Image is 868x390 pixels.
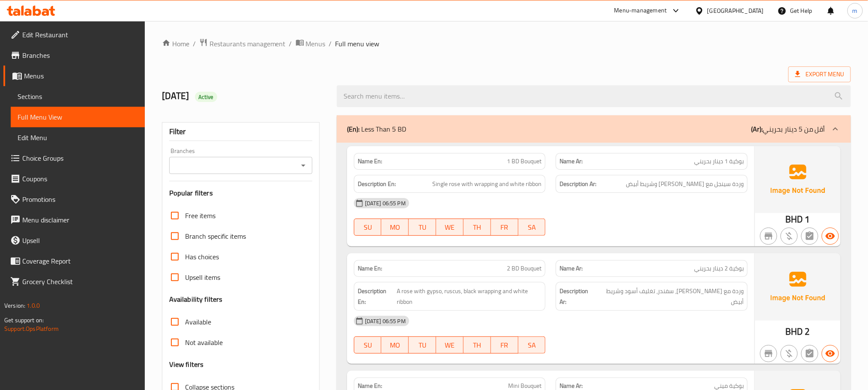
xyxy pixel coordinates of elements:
[560,264,583,273] strong: Name Ar:
[464,336,491,354] button: TH
[560,157,583,166] strong: Name Ar:
[467,221,488,234] span: TH
[626,179,744,189] span: وردة سينجل مع تغليف وشريط أبيض
[385,221,405,234] span: MO
[805,323,810,340] span: 2
[467,339,488,351] span: TH
[22,256,138,266] span: Coverage Report
[805,211,810,228] span: 1
[614,6,667,16] div: Menu-management
[354,219,382,236] button: SU
[751,124,825,134] p: أقل من 5 دينار بحريني
[289,39,292,49] li: /
[3,45,145,66] a: Branches
[385,339,405,351] span: MO
[781,345,798,362] button: Purchased item
[185,231,246,241] span: Branch specific items
[358,179,396,189] strong: Description En:
[3,148,145,168] a: Choice Groups
[296,38,326,49] a: Menus
[694,264,744,273] span: بوكية 2 دينار بحريني
[169,360,204,369] h3: View filters
[822,345,839,362] button: Available
[306,39,326,49] span: Menus
[162,38,851,49] nav: breadcrumb
[522,339,542,351] span: SA
[3,24,145,45] a: Edit Restaurant
[27,300,40,311] span: 1.0.0
[18,112,138,122] span: Full Menu View
[3,251,145,271] a: Coverage Report
[436,336,464,354] button: WE
[412,339,433,351] span: TU
[22,174,138,184] span: Coupons
[362,317,409,325] span: [DATE] 06:55 PM
[760,345,777,362] button: Not branch specific item
[785,323,803,340] span: BHD
[522,221,542,234] span: SA
[347,124,406,134] p: Less Than 5 BD
[3,230,145,251] a: Upsell
[4,300,25,311] span: Version:
[297,159,309,171] button: Open
[3,66,145,86] a: Menus
[491,336,518,354] button: FR
[358,264,382,273] strong: Name En:
[169,188,312,198] h3: Popular filters
[518,219,546,236] button: SA
[751,123,763,135] b: (Ar):
[358,157,382,166] strong: Name En:
[358,221,378,234] span: SU
[22,153,138,163] span: Choice Groups
[755,253,841,320] img: Ae5nvW7+0k+MAAAAAElFTkSuQmCC
[22,215,138,225] span: Menu disclaimer
[440,221,460,234] span: WE
[195,92,217,102] div: Active
[760,228,777,245] button: Not branch specific item
[11,127,145,148] a: Edit Menu
[3,210,145,230] a: Menu disclaimer
[494,339,515,351] span: FR
[381,219,409,236] button: MO
[347,123,359,135] b: (En):
[785,211,803,228] span: BHD
[362,199,409,207] span: [DATE] 06:55 PM
[801,228,818,245] button: Not has choices
[853,6,858,15] span: m
[560,286,595,307] strong: Description Ar:
[358,286,395,307] strong: Description En:
[494,221,515,234] span: FR
[24,71,138,81] span: Menus
[3,168,145,189] a: Coupons
[199,38,286,49] a: Restaurants management
[781,228,798,245] button: Purchased item
[18,132,138,143] span: Edit Menu
[4,323,59,334] a: Support.OpsPlatform
[436,219,464,236] button: WE
[518,336,546,354] button: SA
[185,252,219,262] span: Has choices
[795,69,844,80] span: Export Menu
[335,39,380,49] span: Full menu view
[169,123,312,141] div: Filter
[162,39,189,49] a: Home
[597,286,744,307] span: وردة مع جيبسو، سفندر، تغليف أسود وشريط أبيض
[801,345,818,362] button: Not has choices
[409,219,436,236] button: TU
[354,336,382,354] button: SU
[18,91,138,102] span: Sections
[185,210,216,221] span: Free items
[3,271,145,292] a: Grocery Checklist
[507,157,542,166] span: 1 BD Bouquet
[464,219,491,236] button: TH
[22,276,138,287] span: Grocery Checklist
[707,6,764,15] div: [GEOGRAPHIC_DATA]
[822,228,839,245] button: Available
[560,179,596,189] strong: Description Ar:
[22,30,138,40] span: Edit Restaurant
[4,315,44,326] span: Get support on:
[755,146,841,213] img: Ae5nvW7+0k+MAAAAAElFTkSuQmCC
[185,317,211,327] span: Available
[507,264,542,273] span: 2 BD Bouquet
[440,339,460,351] span: WE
